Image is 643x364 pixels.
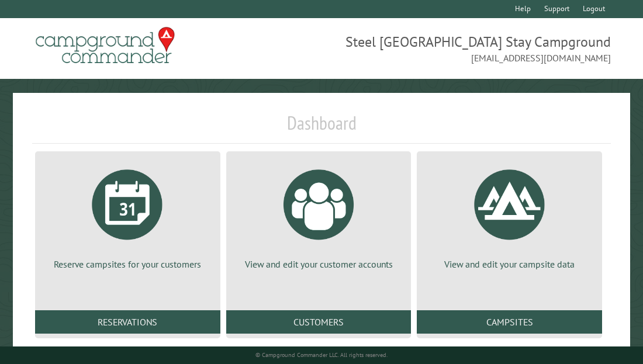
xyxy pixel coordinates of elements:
[240,161,397,271] a: View and edit your customer accounts
[226,310,412,334] a: Customers
[32,23,178,68] img: Campground Commander
[321,32,611,65] span: Steel [GEOGRAPHIC_DATA] Stay Campground [EMAIL_ADDRESS][DOMAIN_NAME]
[255,351,388,359] small: © Campground Commander LLC. All rights reserved.
[240,258,397,271] p: View and edit your customer accounts
[431,258,588,271] p: View and edit your campsite data
[49,161,206,271] a: Reserve campsites for your customers
[49,258,206,271] p: Reserve campsites for your customers
[32,112,611,144] h1: Dashboard
[35,310,220,334] a: Reservations
[431,161,588,271] a: View and edit your campsite data
[417,310,602,334] a: Campsites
